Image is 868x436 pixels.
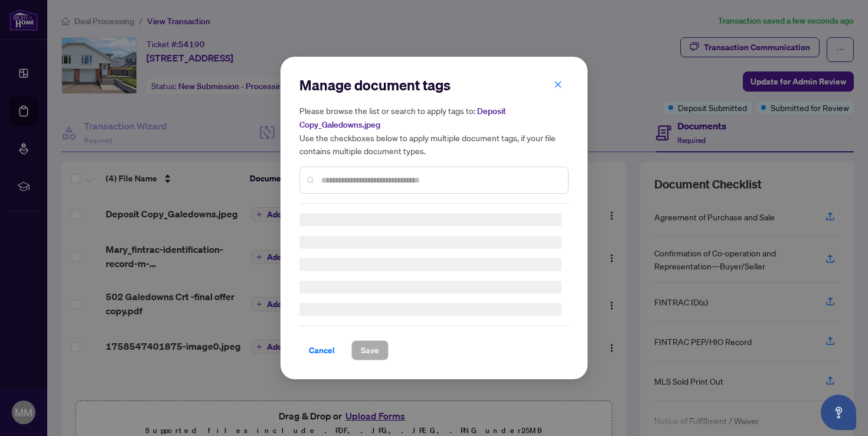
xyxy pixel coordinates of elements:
[299,104,569,157] h5: Please browse the list or search to apply tags to: Use the checkboxes below to apply multiple doc...
[299,340,344,360] button: Cancel
[299,76,569,95] h2: Manage document tags
[351,340,389,360] button: Save
[554,80,562,89] span: close
[309,341,335,360] span: Cancel
[821,395,856,430] button: Open asap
